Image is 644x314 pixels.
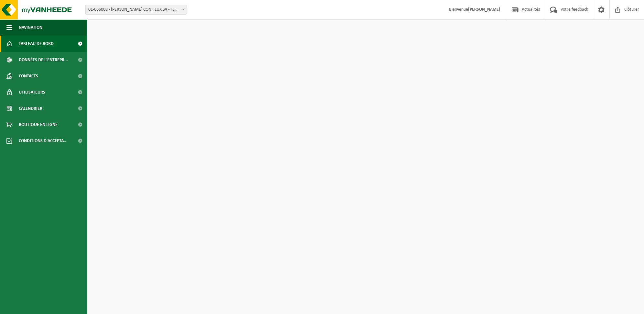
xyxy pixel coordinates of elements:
[19,117,58,133] span: Boutique en ligne
[19,52,68,68] span: Données de l'entrepr...
[85,5,187,15] span: 01-066008 - MATERNE CONFILUX SA - FLOREFFE
[19,68,38,84] span: Contacts
[19,84,45,100] span: Utilisateurs
[19,133,68,149] span: Conditions d'accepta...
[19,100,42,117] span: Calendrier
[19,19,42,36] span: Navigation
[468,7,500,12] strong: [PERSON_NAME]
[86,5,187,14] span: 01-066008 - MATERNE CONFILUX SA - FLOREFFE
[19,36,54,52] span: Tableau de bord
